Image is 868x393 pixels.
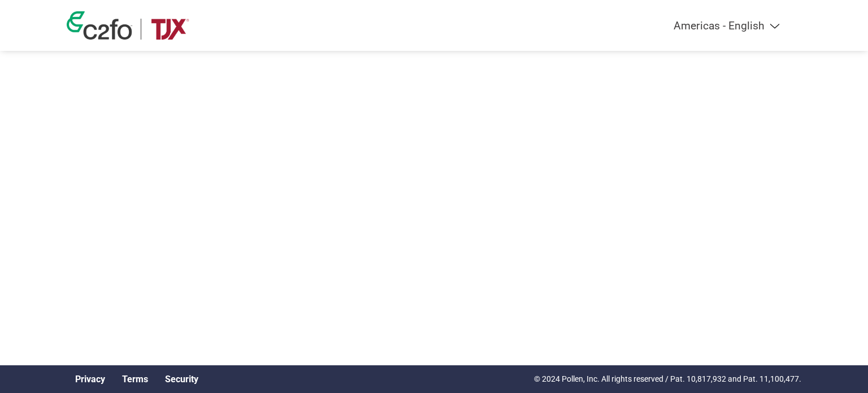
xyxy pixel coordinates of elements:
[75,374,105,385] a: Privacy
[534,373,801,385] p: © 2024 Pollen, Inc. All rights reserved / Pat. 10,817,932 and Pat. 11,100,477.
[67,11,132,40] img: c2fo logo
[150,19,190,40] img: TJX
[165,374,198,385] a: Security
[122,374,148,385] a: Terms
